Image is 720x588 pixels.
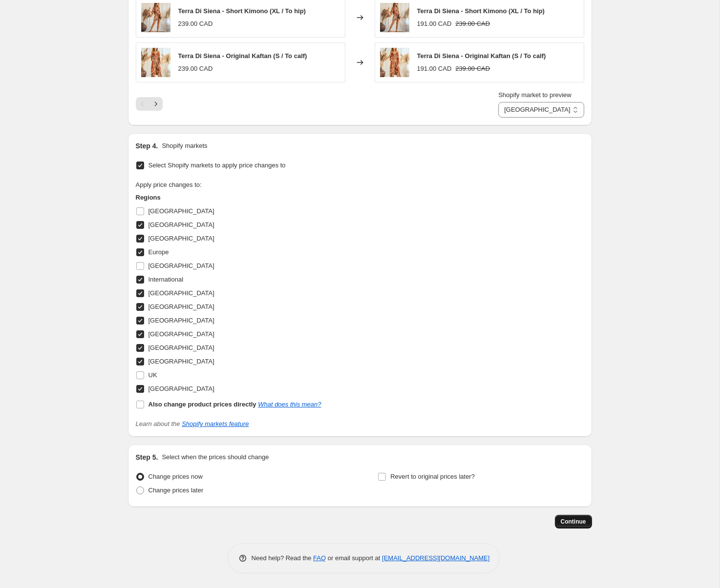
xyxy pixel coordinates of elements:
span: [GEOGRAPHIC_DATA] [148,207,214,215]
span: Terra Di Siena - Original Kaftan (S / To calf) [178,52,307,60]
img: Brahmaki_-_45_-_Cropping_3_80x.jpg [141,48,170,77]
a: [EMAIL_ADDRESS][DOMAIN_NAME] [382,554,489,562]
span: Select Shopify markets to apply price changes to [148,162,286,169]
a: Shopify markets feature [182,420,249,427]
span: Terra Di Siena - Short Kimono (XL / To hip) [178,7,306,15]
span: or email support at [326,554,382,562]
button: Next [149,97,163,111]
span: [GEOGRAPHIC_DATA] [148,262,214,269]
span: [GEOGRAPHIC_DATA] [148,385,214,392]
div: 191.00 CAD [417,64,452,74]
span: Revert to original prices later? [390,473,475,480]
div: 239.00 CAD [178,19,213,29]
h2: Step 4. [136,141,158,151]
span: Europe [148,248,169,256]
a: What does this mean? [258,401,321,408]
span: Need help? Read the [252,554,314,562]
nav: Pagination [136,97,163,111]
strike: 239.00 CAD [455,64,490,74]
b: Also change product prices directly [148,401,256,408]
img: TerraDiSiena-ShortKimono8_80x.png [380,3,409,32]
span: [GEOGRAPHIC_DATA] [148,235,214,242]
span: [GEOGRAPHIC_DATA] [148,344,214,351]
div: 191.00 CAD [417,19,452,29]
span: [GEOGRAPHIC_DATA] [148,358,214,365]
span: International [148,276,184,283]
button: Continue [555,515,592,528]
span: UK [148,371,157,379]
span: Terra Di Siena - Original Kaftan (S / To calf) [417,52,546,60]
strike: 239.00 CAD [455,19,490,29]
i: Learn about the [136,420,249,427]
h2: Step 5. [136,452,158,462]
span: Continue [561,518,586,526]
img: Brahmaki_-_45_-_Cropping_3_80x.jpg [380,48,409,77]
h3: Regions [136,193,321,203]
span: [GEOGRAPHIC_DATA] [148,330,214,338]
span: Shopify market to preview [498,91,572,99]
a: FAQ [313,554,326,562]
img: TerraDiSiena-ShortKimono8_80x.png [141,3,170,32]
p: Select when the prices should change [162,452,269,462]
span: Apply price changes to: [136,181,202,188]
div: 239.00 CAD [178,64,213,74]
span: [GEOGRAPHIC_DATA] [148,317,214,324]
span: [GEOGRAPHIC_DATA] [148,289,214,297]
span: [GEOGRAPHIC_DATA] [148,221,214,228]
span: [GEOGRAPHIC_DATA] [148,303,214,310]
span: Terra Di Siena - Short Kimono (XL / To hip) [417,7,545,15]
p: Shopify markets [162,141,207,151]
span: Change prices later [148,487,204,494]
span: Change prices now [148,473,203,480]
